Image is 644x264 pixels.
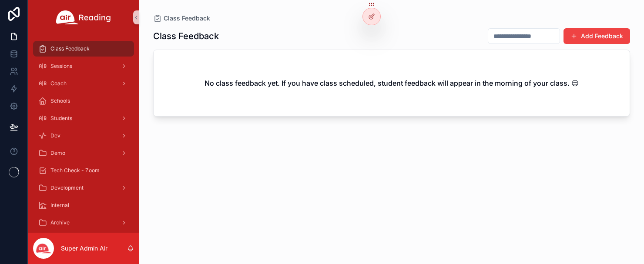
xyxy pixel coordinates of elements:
[205,78,579,88] h2: No class feedback yet. If you have class scheduled, student feedback will appear in the morning o...
[50,80,67,87] span: Coach
[50,219,70,226] span: Archive
[33,58,134,74] a: Sessions
[33,180,134,196] a: Development
[33,197,134,213] a: Internal
[28,35,139,233] div: scrollable content
[153,30,219,42] h1: Class Feedback
[50,45,90,52] span: Class Feedback
[50,202,69,209] span: Internal
[33,163,134,178] a: Tech Check - Zoom
[153,14,210,23] a: Class Feedback
[33,76,134,91] a: Coach
[50,184,84,191] span: Development
[50,115,72,122] span: Students
[33,128,134,144] a: Dev
[33,93,134,109] a: Schools
[61,244,107,253] p: Super Admin Air
[50,167,100,174] span: Tech Check - Zoom
[33,110,134,126] a: Students
[50,97,70,104] span: Schools
[50,132,60,139] span: Dev
[33,145,134,161] a: Demo
[56,10,111,24] img: App logo
[33,41,134,57] a: Class Feedback
[164,14,210,23] span: Class Feedback
[50,63,72,70] span: Sessions
[33,215,134,231] a: Archive
[50,150,65,157] span: Demo
[563,28,630,44] button: Add Feedback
